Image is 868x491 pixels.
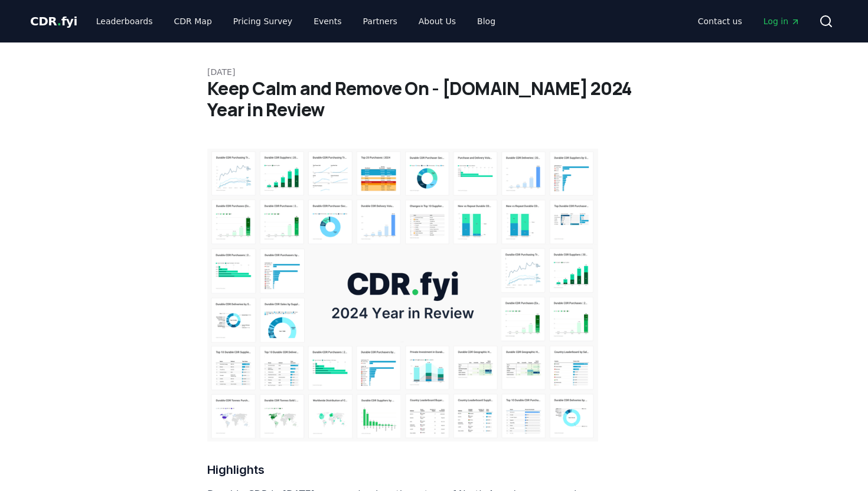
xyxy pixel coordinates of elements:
nav: Main [87,11,505,32]
a: Blog [468,11,505,32]
a: CDR.fyi [30,13,77,30]
span: . [57,14,61,28]
a: Partners [354,11,407,32]
nav: Main [688,11,810,32]
a: About Us [409,11,465,32]
img: blog post image [207,149,598,441]
span: CDR fyi [30,14,77,28]
a: Leaderboards [87,11,162,32]
a: Events [304,11,351,32]
a: Log in [754,11,810,32]
h1: Keep Calm and Remove On - [DOMAIN_NAME] 2024 Year in Review [207,78,661,120]
p: [DATE] [207,66,661,78]
span: Log in [763,15,800,27]
a: Pricing Survey [224,11,302,32]
h3: Highlights [207,460,598,479]
a: CDR Map [165,11,221,32]
a: Contact us [688,11,752,32]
